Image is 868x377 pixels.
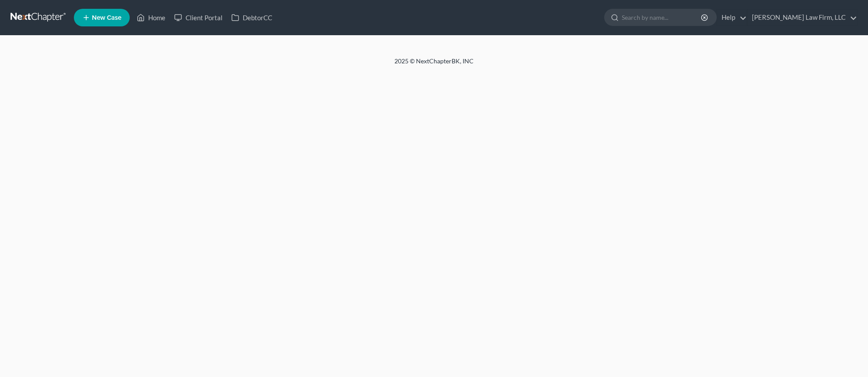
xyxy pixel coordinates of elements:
div: 2025 © NextChapterBK, INC [183,57,685,73]
a: DebtorCC [227,10,277,26]
a: [PERSON_NAME] Law Firm, LLC [748,10,857,26]
span: New Case [92,15,121,21]
a: Client Portal [170,10,227,26]
a: Help [717,10,747,26]
a: Home [132,10,170,26]
input: Search by name... [622,9,702,26]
